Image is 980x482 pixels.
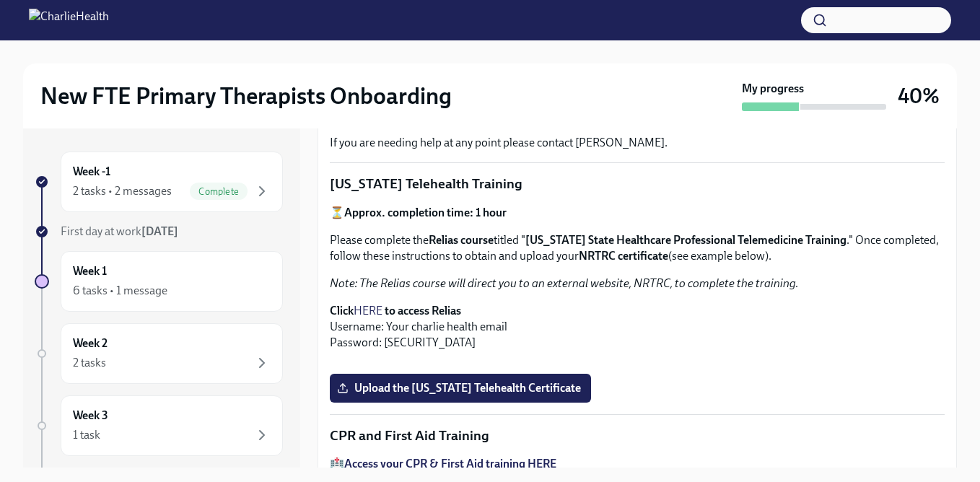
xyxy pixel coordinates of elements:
[898,83,940,109] h3: 40%
[35,323,283,384] a: Week 22 tasks
[344,206,507,219] strong: Approx. completion time: 1 hour
[35,224,283,240] a: First day at work[DATE]
[742,81,804,97] strong: My progress
[61,224,178,238] span: First day at work
[525,233,846,247] strong: [US_STATE] State Healthcare Professional Telemedicine Training
[40,82,452,110] h2: New FTE Primary Therapists Onboarding
[330,456,945,472] p: 🏥
[579,249,668,263] strong: NRTRC certificate
[35,251,283,312] a: Week 16 tasks • 1 message
[73,164,110,180] h6: Week -1
[73,263,107,279] h6: Week 1
[330,303,945,351] p: Username: Your charlie health email Password: [SECURITY_DATA]
[330,135,945,151] p: If you are needing help at any point please contact [PERSON_NAME].
[344,457,556,470] a: Access your CPR & First Aid training HERE
[354,304,382,317] a: HERE
[35,152,283,212] a: Week -12 tasks • 2 messagesComplete
[73,336,108,351] h6: Week 2
[330,304,354,317] strong: Click
[35,395,283,456] a: Week 31 task
[73,183,172,199] div: 2 tasks • 2 messages
[385,304,461,317] strong: to access Relias
[340,381,581,395] span: Upload the [US_STATE] Telehealth Certificate
[29,9,109,32] img: CharlieHealth
[141,224,178,238] strong: [DATE]
[73,355,106,371] div: 2 tasks
[73,408,108,424] h6: Week 3
[429,233,494,247] strong: Relias course
[330,276,799,290] em: Note: The Relias course will direct you to an external website, NRTRC, to complete the training.
[190,186,248,197] span: Complete
[330,175,945,193] p: [US_STATE] Telehealth Training
[73,283,167,299] div: 6 tasks • 1 message
[330,205,945,221] p: ⏳
[73,427,100,443] div: 1 task
[330,232,945,264] p: Please complete the titled " ." Once completed, follow these instructions to obtain and upload yo...
[330,374,591,403] label: Upload the [US_STATE] Telehealth Certificate
[330,426,945,445] p: CPR and First Aid Training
